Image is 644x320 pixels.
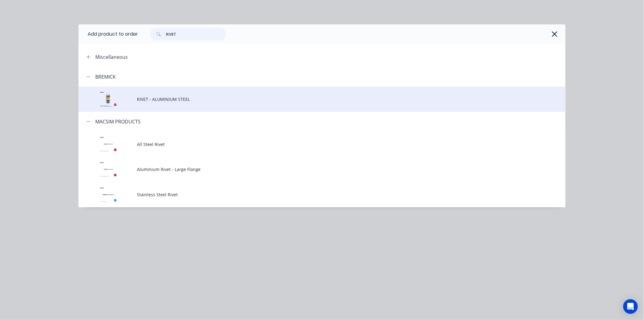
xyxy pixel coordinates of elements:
[79,24,138,44] div: Add product to order
[137,191,480,198] span: Stainless Steel Rivet
[166,28,226,40] input: Search...
[95,53,128,61] div: Miscellaneous
[623,299,638,314] div: Open Intercom Messenger
[137,166,480,172] span: Aluminium Rivet - Large Flange
[137,141,480,148] span: All Steel Rivet
[95,118,141,125] div: MACSIM PRODUCTS
[137,96,480,102] span: RIVET - ALUMINIUM STEEL
[95,73,116,80] div: BREMICK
